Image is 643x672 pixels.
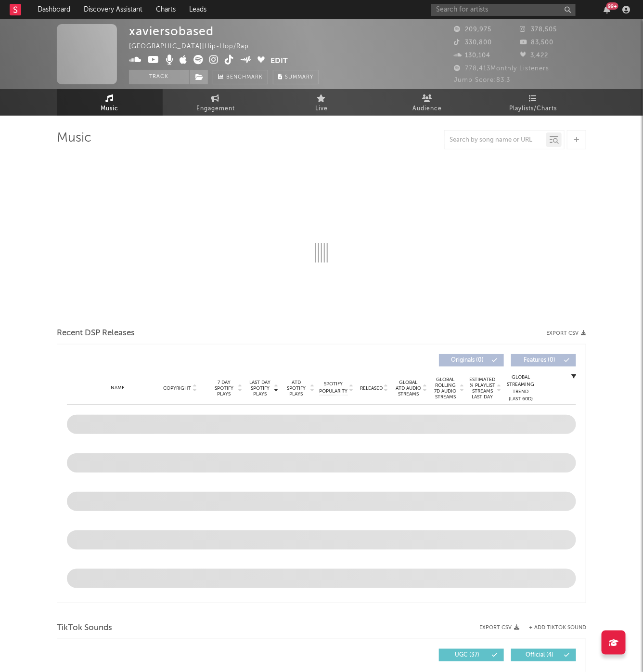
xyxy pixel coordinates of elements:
button: + Add TikTok Sound [529,625,586,631]
span: Music [101,103,119,115]
button: 99+ [604,6,610,13]
button: UGC(37) [439,649,504,661]
span: Released [360,385,383,391]
span: Features ( 0 ) [517,357,562,363]
input: Search for artists [431,4,576,16]
span: Recent DSP Releases [57,328,135,339]
span: Playlists/Charts [510,103,557,115]
div: [GEOGRAPHIC_DATA] | Hip-Hop/Rap [129,41,260,53]
span: 209,975 [454,26,491,33]
span: Official ( 4 ) [517,652,562,658]
button: Track [129,70,189,84]
span: Jump Score: 83.3 [454,77,510,83]
button: Edit [271,55,288,67]
span: TikTok Sounds [57,622,112,634]
a: Engagement [163,89,269,116]
button: Official(4) [511,649,576,661]
button: Features(0) [511,354,576,367]
span: 7 Day Spotify Plays [211,380,237,397]
button: + Add TikTok Sound [519,625,586,631]
span: Global ATD Audio Streams [395,380,422,397]
span: 330,800 [454,40,492,46]
button: Summary [273,70,319,84]
span: Spotify Popularity [320,381,348,395]
div: 99 + [606,2,618,10]
span: 130,104 [454,53,490,59]
span: 83,500 [520,40,554,46]
a: Benchmark [213,70,268,84]
input: Search by song name or URL [445,136,546,144]
span: Engagement [196,103,235,115]
span: 3,422 [520,53,549,59]
div: xaviersobased [129,24,214,38]
a: Audience [374,89,480,116]
span: Audience [413,103,442,115]
span: Estimated % Playlist Streams Last Day [469,377,496,400]
span: Originals ( 0 ) [445,357,489,363]
div: Global Streaming Trend (Last 60D) [506,374,535,403]
button: Originals(0) [439,354,504,367]
span: Live [315,103,328,115]
span: Copyright [163,385,191,391]
span: 378,505 [520,26,557,33]
a: Music [57,89,163,116]
a: Live [269,89,374,116]
span: Benchmark [226,72,263,83]
div: Name [86,384,149,392]
span: Last Day Spotify Plays [247,380,273,397]
span: 778,413 Monthly Listeners [454,66,549,72]
span: Global Rolling 7D Audio Streams [432,377,459,400]
button: Export CSV [546,330,586,336]
button: Export CSV [479,625,519,631]
span: UGC ( 37 ) [445,652,489,658]
span: ATD Spotify Plays [283,380,309,397]
span: Summary [285,75,313,80]
a: Playlists/Charts [480,89,586,116]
